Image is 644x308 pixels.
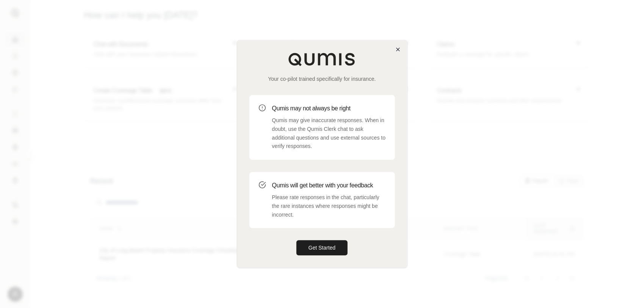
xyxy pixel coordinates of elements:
[288,52,356,66] img: Qumis Logo
[272,193,386,219] p: Please rate responses in the chat, particularly the rare instances where responses might be incor...
[296,240,348,256] button: Get Started
[272,181,386,190] h3: Qumis will get better with your feedback
[272,116,386,151] p: Qumis may give inaccurate responses. When in doubt, use the Qumis Clerk chat to ask additional qu...
[272,104,386,113] h3: Qumis may not always be right
[249,75,395,83] p: Your co-pilot trained specifically for insurance.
